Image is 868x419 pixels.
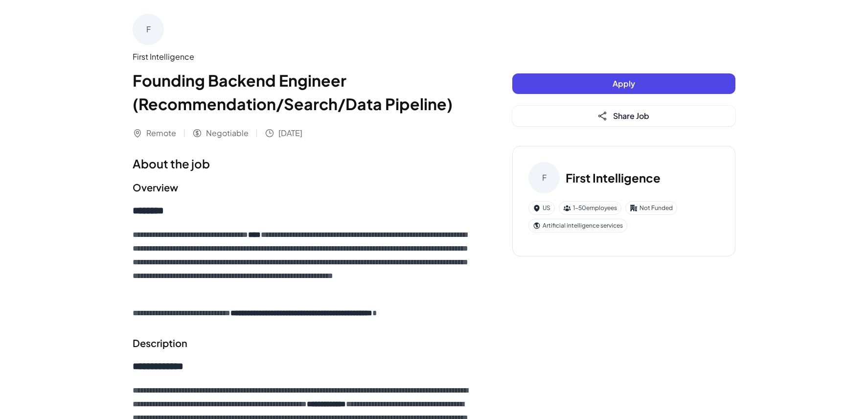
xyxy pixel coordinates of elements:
[133,180,473,195] h2: Overview
[133,14,164,45] div: F
[625,201,677,215] div: Not Funded
[133,69,473,116] h1: Founding Backend Engineer (Recommendation/Search/Data Pipeline)
[133,51,473,63] div: First Intelligence
[146,127,176,139] span: Remote
[613,111,649,121] span: Share Job
[613,78,635,89] span: Apply
[559,201,621,215] div: 1-50 employees
[528,201,555,215] div: US
[512,73,735,94] button: Apply
[133,155,473,172] h1: About the job
[133,336,473,350] h2: Description
[206,127,249,139] span: Negotiable
[528,219,627,233] div: Artificial intelligence services
[566,169,661,186] h3: First Intelligence
[278,127,302,139] span: [DATE]
[512,106,735,126] button: Share Job
[528,162,560,193] div: F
